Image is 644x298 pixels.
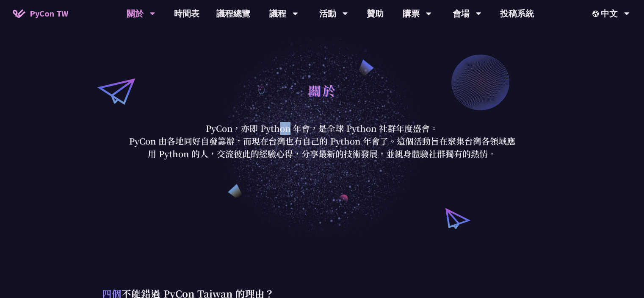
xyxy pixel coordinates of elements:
[125,122,519,135] p: PyCon，亦即 Python 年會，是全球 Python 社群年度盛會。
[125,135,519,160] p: PyCon 由各地同好自發籌辦，而現在台灣也有自己的 Python 年會了。這個活動旨在聚集台灣各領域應用 Python 的人，交流彼此的經驗心得，分享最新的技術發展，並親身體驗社群獨有的熱情。
[308,78,336,103] h1: 關於
[4,3,77,24] a: PyCon TW
[30,7,68,20] span: PyCon TW
[13,9,25,18] img: Home icon of PyCon TW 2025
[592,11,601,17] img: Locale Icon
